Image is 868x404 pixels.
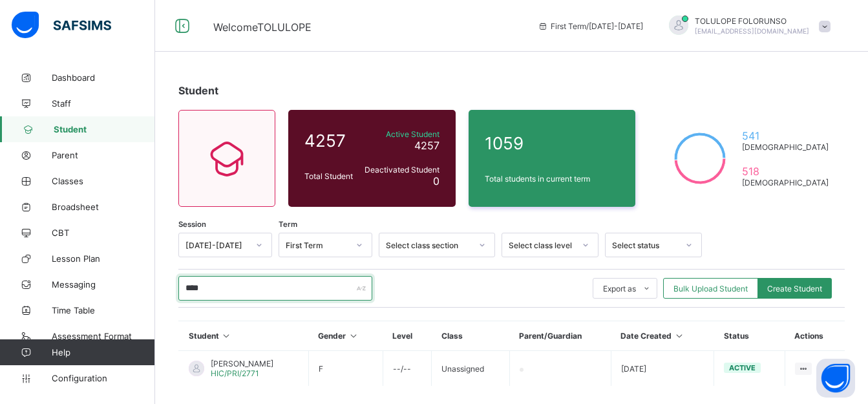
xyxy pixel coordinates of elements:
[742,178,829,187] span: [DEMOGRAPHIC_DATA]
[816,359,855,398] button: Open asap
[221,331,232,341] i: Sort in Ascending Order
[673,284,748,293] span: Bulk Upload Student
[695,16,809,26] span: TOLULOPE FOLORUNSO
[509,240,575,250] div: Select class level
[742,165,829,178] span: 518
[308,351,383,387] td: F
[52,228,155,238] span: CBT
[673,331,684,341] i: Sort in Ascending Order
[52,279,155,290] span: Messaging
[383,321,432,351] th: Level
[414,139,439,152] span: 4257
[308,321,383,351] th: Gender
[386,240,471,250] div: Select class section
[433,175,439,187] span: 0
[178,220,206,229] span: Session
[695,27,809,35] span: [EMAIL_ADDRESS][DOMAIN_NAME]
[211,359,273,368] span: [PERSON_NAME]
[742,129,829,142] span: 541
[54,124,155,134] span: Student
[12,12,111,39] img: safsims
[485,174,620,184] span: Total students in current term
[729,363,756,372] span: active
[383,351,432,387] td: --/--
[612,240,678,250] div: Select status
[52,373,154,383] span: Configuration
[742,142,829,152] span: [DEMOGRAPHIC_DATA]
[432,321,509,351] th: Class
[363,129,439,139] span: Active Student
[509,321,611,351] th: Parent/Guardian
[279,220,297,229] span: Term
[213,21,312,34] span: Welcome TOLULOPE
[348,331,359,341] i: Sort in Ascending Order
[538,21,643,31] span: session/term information
[363,165,439,175] span: Deactivated Student
[52,98,155,109] span: Staff
[432,351,509,387] td: Unassigned
[603,284,636,293] span: Export as
[611,351,714,387] td: [DATE]
[714,321,785,351] th: Status
[52,347,154,357] span: Help
[52,331,155,341] span: Assessment Format
[52,176,155,186] span: Classes
[185,240,248,250] div: [DATE]-[DATE]
[656,16,837,37] div: TOLULOPEFOLORUNSO
[178,84,218,97] span: Student
[286,240,348,250] div: First Term
[52,202,155,212] span: Broadsheet
[785,321,845,351] th: Actions
[52,253,155,264] span: Lesson Plan
[301,168,359,184] div: Total Student
[611,321,714,351] th: Date Created
[211,368,259,378] span: HIC/PRI/2771
[52,305,155,315] span: Time Table
[767,284,822,293] span: Create Student
[179,321,309,351] th: Student
[52,72,155,83] span: Dashboard
[485,133,620,153] span: 1059
[304,131,356,151] span: 4257
[52,150,155,160] span: Parent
